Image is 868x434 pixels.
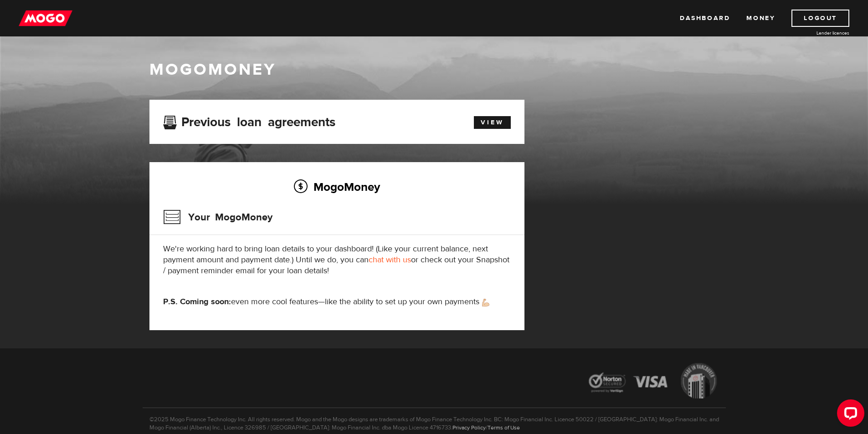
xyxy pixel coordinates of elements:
a: Dashboard [680,10,730,27]
a: Terms of Use [488,424,520,431]
h2: MogoMoney [163,177,511,196]
img: legal-icons-92a2ffecb4d32d839781d1b4e4802d7b.png [580,356,726,408]
a: View [474,116,511,129]
p: We're working hard to bring loan details to your dashboard! (Like your current balance, next paym... [163,244,511,276]
a: Logout [791,10,849,27]
img: strong arm emoji [482,299,489,306]
a: chat with us [369,255,411,265]
h1: MogoMoney [149,60,719,79]
h3: Your MogoMoney [163,205,272,229]
img: mogo_logo-11ee424be714fa7cbb0f0f49df9e16ec.png [19,10,72,27]
p: ©2025 Mogo Finance Technology Inc. All rights reserved. Mogo and the Mogo designs are trademarks ... [143,408,726,432]
a: Privacy Policy [452,424,486,431]
iframe: LiveChat chat widget [830,396,868,434]
strong: P.S. Coming soon: [163,296,231,307]
p: even more cool features—like the ability to set up your own payments [163,296,511,307]
h3: Previous loan agreements [163,115,335,127]
a: Lender licences [781,30,849,36]
a: Money [746,10,775,27]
